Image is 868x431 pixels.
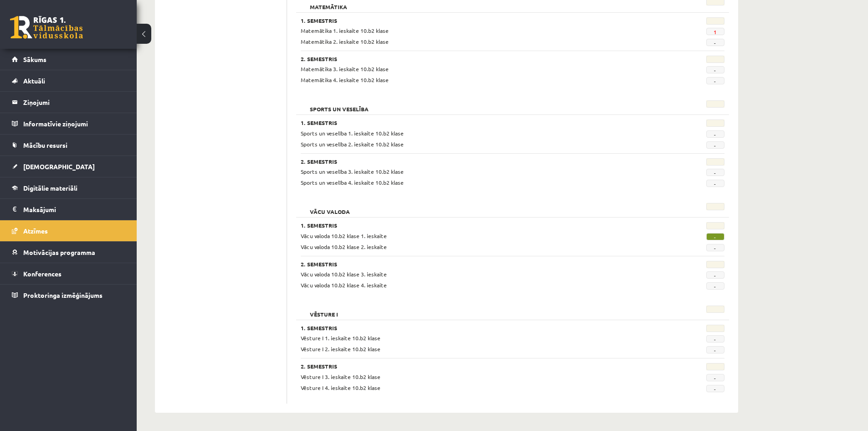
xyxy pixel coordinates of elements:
[301,373,380,380] span: Vēsture I 3. ieskaite 10.b2 klase
[706,385,724,392] span: -
[301,363,652,369] h3: 2. Semestris
[12,242,125,263] a: Motivācijas programma
[10,16,83,39] a: Rīgas 1. Tālmācības vidusskola
[301,384,380,391] span: Vēsture I 4. ieskaite 10.b2 klase
[301,232,387,239] span: Vācu valoda 10.b2 klase 1. ieskaite
[706,169,724,176] span: -
[706,39,724,46] span: -
[23,92,125,113] legend: Ziņojumi
[23,113,125,134] legend: Informatīvie ziņojumi
[301,76,389,83] span: Matemātika 4. ieskaite 10.b2 klase
[706,244,724,251] span: -
[23,270,62,278] span: Konferences
[706,141,724,149] span: -
[301,345,380,353] span: Vēsture I 2. ieskaite 10.b2 klase
[301,38,389,45] span: Matemātika 2. ieskaite 10.b2 klase
[301,179,404,186] span: Sports un veselība 4. ieskaite 10.b2 klase
[714,28,717,36] a: 1
[12,199,125,220] a: Maksājumi
[23,227,48,235] span: Atzīmes
[301,270,387,278] span: Vācu valoda 10.b2 klase 3. ieskaite
[301,222,652,228] h3: 1. Semestris
[301,325,652,331] h3: 1. Semestris
[706,346,724,353] span: -
[706,233,724,240] span: -
[12,49,125,70] a: Sākums
[301,243,387,250] span: Vācu valoda 10.b2 klase 2. ieskaite
[23,55,46,63] span: Sākums
[301,306,347,315] h2: Vēsture I
[706,335,724,343] span: -
[12,263,125,284] a: Konferences
[301,119,652,126] h3: 1. Semestris
[23,162,95,171] span: [DEMOGRAPHIC_DATA]
[706,282,724,290] span: -
[301,140,404,148] span: Sports un veselība 2. ieskaite 10.b2 klase
[12,70,125,91] a: Aktuāli
[301,261,652,267] h3: 2. Semestris
[23,77,45,85] span: Aktuāli
[301,17,652,24] h3: 1. Semestris
[23,248,95,256] span: Motivācijas programma
[301,130,404,137] span: Sports un veselība 1. ieskaite 10.b2 klase
[12,135,125,156] a: Mācību resursi
[23,291,103,299] span: Proktoringa izmēģinājums
[706,271,724,279] span: -
[301,158,652,165] h3: 2. Semestris
[23,199,125,220] legend: Maksājumi
[301,281,387,289] span: Vācu valoda 10.b2 klase 4. ieskaite
[706,130,724,138] span: -
[301,100,378,109] h2: Sports un veselība
[301,56,652,62] h3: 2. Semestris
[12,177,125,198] a: Digitālie materiāli
[301,203,359,212] h2: Vācu valoda
[301,27,389,34] span: Matemātika 1. ieskaite 10.b2 klase
[706,77,724,84] span: -
[706,374,724,381] span: -
[12,113,125,134] a: Informatīvie ziņojumi
[23,184,77,192] span: Digitālie materiāli
[12,92,125,113] a: Ziņojumi
[23,141,67,149] span: Mācību resursi
[706,180,724,187] span: -
[301,168,404,175] span: Sports un veselība 3. ieskaite 10.b2 klase
[12,220,125,241] a: Atzīmes
[12,285,125,306] a: Proktoringa izmēģinājums
[12,156,125,177] a: [DEMOGRAPHIC_DATA]
[706,66,724,73] span: -
[301,334,380,342] span: Vēsture I 1. ieskaite 10.b2 klase
[301,65,389,73] span: Matemātika 3. ieskaite 10.b2 klase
